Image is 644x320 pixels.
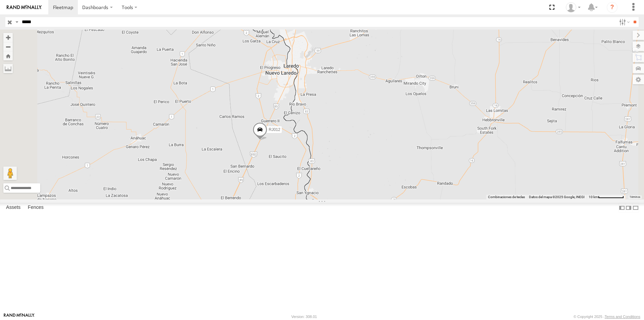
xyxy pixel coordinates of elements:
label: Hide Summary Table [632,203,639,213]
label: Search Filter Options [616,17,631,27]
label: Assets [3,203,24,213]
a: Terms and Conditions [605,315,640,319]
label: Fences [24,203,47,213]
label: Search Query [14,17,19,27]
a: Términos (se abre en una nueva pestaña) [630,195,640,198]
span: RJ012 [269,127,280,132]
span: Datos del mapa ©2025 Google, INEGI [529,195,585,199]
button: Arrastra al hombrecito al mapa para abrir Street View [3,167,17,180]
button: Escala del mapa: 10 km por 73 píxeles [587,195,626,199]
div: © Copyright 2025 - [574,315,640,319]
span: 10 km [589,195,598,199]
i: ? [607,2,618,13]
button: Combinaciones de teclas [488,195,525,199]
a: Visit our Website [4,313,35,320]
div: Version: 308.01 [291,315,317,319]
button: Zoom out [3,42,13,51]
img: rand-logo.svg [7,5,42,10]
button: Zoom in [3,33,13,42]
div: Jose Anaya [563,2,583,12]
label: Dock Summary Table to the Right [625,203,632,213]
label: Measure [3,64,13,73]
button: Zoom Home [3,51,13,60]
label: Dock Summary Table to the Left [619,203,625,213]
label: Map Settings [633,75,644,84]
